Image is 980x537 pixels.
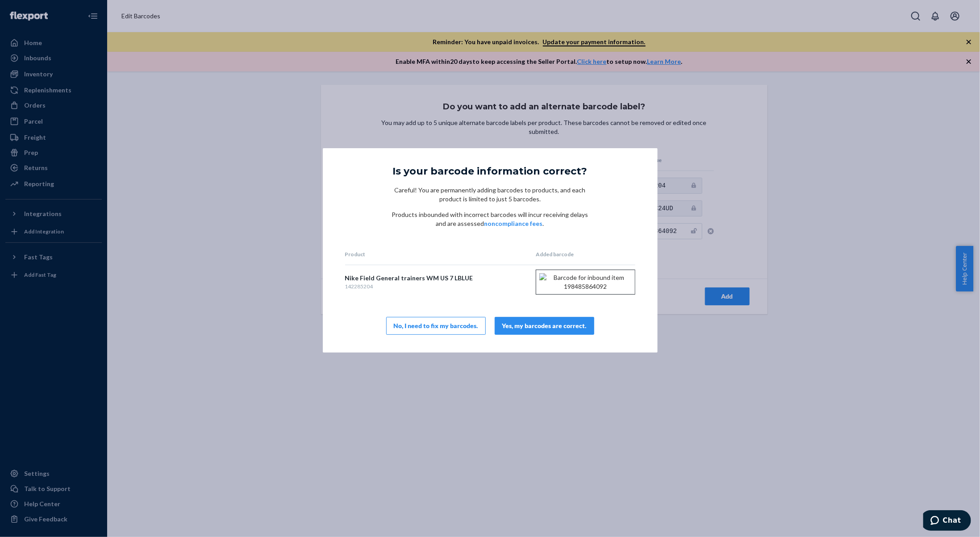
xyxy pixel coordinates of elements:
[386,317,486,335] button: No, I need to fix my barcodes.
[345,250,530,258] th: Product
[536,250,635,258] th: Added barcode
[393,166,588,177] h5: Is your barcode information correct?
[394,321,478,330] div: No, I need to fix my barcodes.
[345,274,530,283] div: Nike Field General trainers WM US 7 LBLUE
[388,186,593,204] p: Careful! You are permanently adding barcodes to products, and each product is limited to just 5 b...
[495,317,594,335] button: Yes, my barcodes are correct.
[923,510,971,533] iframe: Opens a widget where you can chat to one of our agents
[345,283,530,290] div: 142285204
[484,219,543,228] button: noncompliance fees
[388,210,593,228] p: Products inbounded with incorrect barcodes will incur receiving delays and are assessed .
[502,321,587,330] div: Yes, my barcodes are correct.
[539,273,631,291] img: Barcode for inbound item 198485864092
